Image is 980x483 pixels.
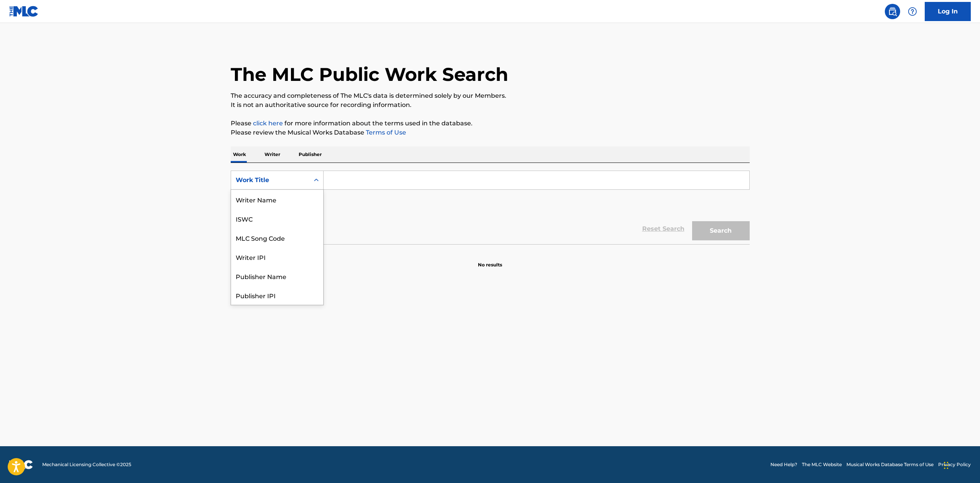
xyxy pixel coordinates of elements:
[231,209,323,228] div: ISWC
[231,171,750,244] form: Search Form
[942,446,980,483] iframe: Chat Widget
[846,461,934,468] a: Musical Works Database Terms of Use
[231,91,750,100] p: The accuracy and completeness of The MLC's data is determined solely by our Members.
[478,252,502,268] p: No results
[231,247,323,266] div: Writer IPI
[231,286,323,305] div: Publisher IPI
[905,4,920,19] div: Help
[296,146,324,163] p: Publisher
[888,7,897,16] img: search
[231,119,750,128] p: Please for more information about the terms used in the database.
[262,146,283,163] p: Writer
[9,6,39,17] img: MLC Logo
[42,461,131,468] span: Mechanical Licensing Collective © 2025
[231,190,323,209] div: Writer Name
[908,7,917,16] img: help
[802,461,842,468] a: The MLC Website
[231,128,750,137] p: Please review the Musical Works Database
[253,120,283,127] a: click here
[236,176,305,185] div: Work Title
[925,2,971,21] a: Log In
[938,461,971,468] a: Privacy Policy
[944,454,949,477] div: Arrastrar
[231,63,508,86] h1: The MLC Public Work Search
[364,129,406,136] a: Terms of Use
[231,266,323,286] div: Publisher Name
[231,100,750,110] p: It is not an authoritative source for recording information.
[231,228,323,247] div: MLC Song Code
[231,146,248,163] p: Work
[885,4,900,19] a: Public Search
[9,460,33,469] img: logo
[770,461,797,468] a: Need Help?
[942,446,980,483] div: Widget de chat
